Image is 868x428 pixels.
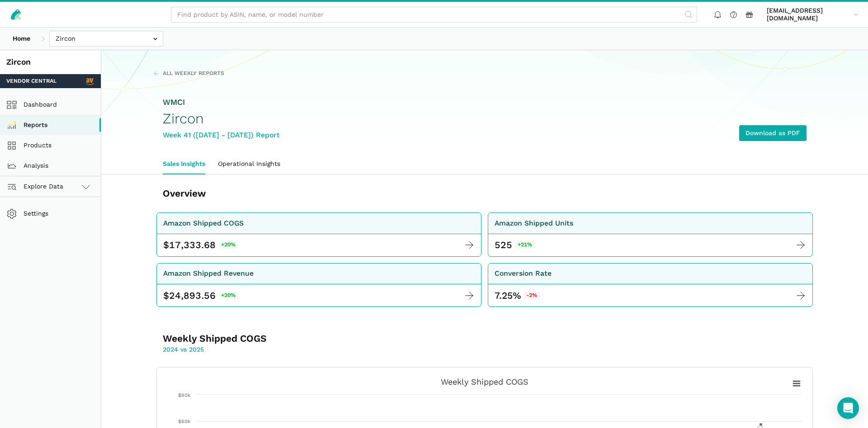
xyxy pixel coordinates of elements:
[495,239,512,251] div: 525
[212,154,287,174] a: Operational Insights
[171,7,697,23] input: Find product by ASIN, name, or model number
[163,70,224,78] span: All Weekly Reports
[163,111,280,127] h1: Zircon
[163,239,169,251] span: $
[153,70,224,78] a: All Weekly Reports
[163,130,280,141] div: Week 41 ([DATE] - [DATE]) Report
[6,31,37,47] a: Home
[163,268,254,279] div: Amazon Shipped Revenue
[169,289,216,302] span: 24,893.56
[156,263,481,307] a: Amazon Shipped Revenue $ 24,893.56 +20%
[9,181,63,192] span: Explore Data
[764,5,862,24] a: [EMAIL_ADDRESS][DOMAIN_NAME]
[163,332,427,345] h3: Weekly Shipped COGS
[739,125,807,141] a: Download as PDF
[524,292,540,300] span: -2%
[495,268,552,279] div: Conversion Rate
[441,377,528,386] tspan: Weekly Shipped COGS
[163,218,244,229] div: Amazon Shipped COGS
[495,218,573,229] div: Amazon Shipped Units
[767,7,850,23] span: [EMAIL_ADDRESS][DOMAIN_NAME]
[169,239,216,251] span: 17,333.68
[156,154,212,174] a: Sales Insights
[178,419,190,424] text: $60k
[6,77,57,85] span: Vendor Central
[163,187,427,200] h3: Overview
[163,97,280,108] div: WMCI
[515,241,535,249] span: +21%
[219,241,238,249] span: +20%
[156,212,481,257] a: Amazon Shipped COGS $ 17,333.68 +20%
[49,31,163,47] input: Zircon
[219,292,238,300] span: +20%
[488,212,813,257] a: Amazon Shipped Units 525 +21%
[178,392,190,398] text: $80k
[488,263,813,307] a: Conversion Rate 7.25%-2%
[163,345,427,354] p: 2024 vs 2025
[6,56,94,68] div: Zircon
[837,397,859,419] div: Open Intercom Messenger
[495,289,540,302] div: 7.25%
[163,289,169,302] span: $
